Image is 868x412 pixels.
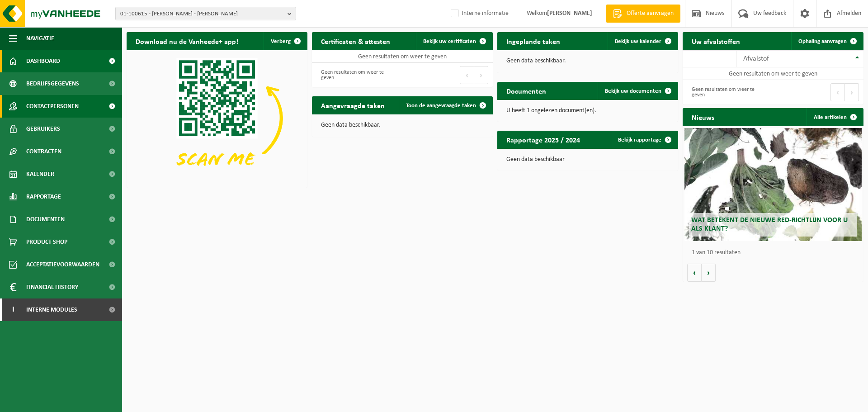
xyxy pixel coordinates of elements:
[26,163,54,185] span: Kalender
[26,208,65,231] span: Documenten
[460,66,474,84] button: Previous
[684,128,862,241] a: Wat betekent de nieuwe RED-richtlijn voor u als klant?
[26,298,77,321] span: Interne modules
[683,108,723,126] h2: Nieuws
[312,32,399,50] h2: Certificaten & attesten
[547,10,592,17] strong: [PERSON_NAME]
[423,38,476,44] span: Bekijk uw certificaten
[9,298,17,321] span: I
[605,88,661,94] span: Bekijk uw documenten
[26,185,61,208] span: Rapportage
[416,32,492,50] a: Bekijk uw certificaten
[608,32,677,50] a: Bekijk uw kalender
[26,27,54,50] span: Navigatie
[683,32,749,50] h2: Uw afvalstoffen
[26,50,60,72] span: Dashboard
[264,32,307,50] button: Verberg
[26,231,67,253] span: Product Shop
[611,131,677,149] a: Bekijk rapportage
[115,7,296,20] button: 01-100615 - [PERSON_NAME] - [PERSON_NAME]
[506,156,669,163] p: Geen data beschikbaar
[702,264,716,282] button: Volgende
[127,32,247,50] h2: Download nu de Vanheede+ app!
[683,67,863,80] td: Geen resultaten om weer te geven
[506,108,669,114] p: U heeft 1 ongelezen document(en).
[26,140,61,163] span: Contracten
[845,83,859,101] button: Next
[687,82,769,102] div: Geen resultaten om weer te geven
[271,38,291,44] span: Verberg
[26,276,78,298] span: Financial History
[606,5,680,23] a: Offerte aanvragen
[399,96,492,114] a: Toon de aangevraagde taken
[449,7,509,20] label: Interne informatie
[743,55,769,62] span: Afvalstof
[316,65,398,85] div: Geen resultaten om weer te geven
[798,38,847,44] span: Ophaling aanvragen
[321,122,484,128] p: Geen data beschikbaar.
[26,253,99,276] span: Acceptatievoorwaarden
[691,217,848,232] span: Wat betekent de nieuwe RED-richtlijn voor u als klant?
[26,118,60,140] span: Gebruikers
[474,66,488,84] button: Next
[497,82,555,99] h2: Documenten
[497,131,589,148] h2: Rapportage 2025 / 2024
[312,50,493,63] td: Geen resultaten om weer te geven
[807,108,863,126] a: Alle artikelen
[598,82,677,100] a: Bekijk uw documenten
[497,32,569,50] h2: Ingeplande taken
[615,38,661,44] span: Bekijk uw kalender
[830,83,845,101] button: Previous
[312,96,394,114] h2: Aangevraagde taken
[127,50,307,186] img: Download de VHEPlus App
[406,103,476,109] span: Toon de aangevraagde taken
[624,9,676,18] span: Offerte aanvragen
[26,72,79,95] span: Bedrijfsgegevens
[791,32,863,50] a: Ophaling aanvragen
[26,95,79,118] span: Contactpersonen
[506,58,669,64] p: Geen data beschikbaar.
[692,250,859,256] p: 1 van 10 resultaten
[120,7,284,21] span: 01-100615 - [PERSON_NAME] - [PERSON_NAME]
[687,264,702,282] button: Vorige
